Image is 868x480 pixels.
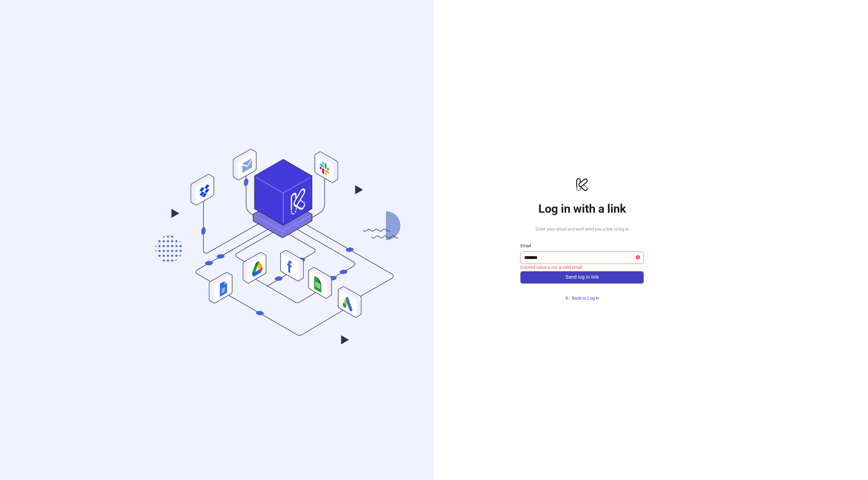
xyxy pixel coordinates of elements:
span: Send log in link [565,274,599,280]
span: Back to Log in [572,296,599,301]
span: Enter your email and we'll send you a link to log in [520,226,644,232]
span: arrow-left [565,296,570,300]
div: Entered value is not a valid email [520,264,644,271]
h1: Log in with a link [520,202,644,216]
button: Back to Log in [520,293,644,303]
input: Email [524,254,635,261]
button: Send log in link [520,271,644,284]
a: Back to Log in [520,284,644,303]
label: Email [520,242,535,249]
